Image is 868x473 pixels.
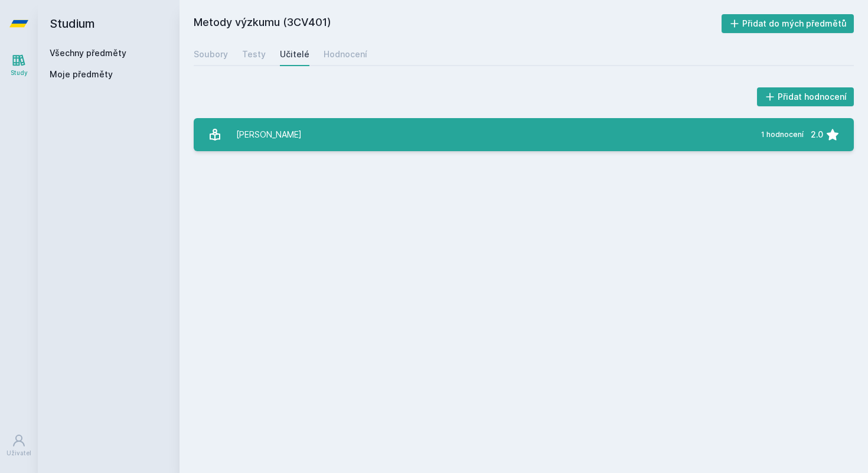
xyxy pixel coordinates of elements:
[50,68,113,80] span: Moje předměty
[811,123,823,146] div: 2.0
[194,43,228,66] a: Soubory
[2,428,35,464] a: Uživatel
[194,48,228,60] div: Soubory
[194,118,854,151] a: [PERSON_NAME] 1 hodnocení 2.0
[11,68,28,77] div: Study
[50,48,126,58] a: Všechny předměty
[761,130,804,139] div: 1 hodnocení
[6,449,31,458] div: Uživatel
[236,123,302,146] div: [PERSON_NAME]
[324,48,367,60] div: Hodnocení
[280,43,309,66] a: Učitelé
[242,43,266,66] a: Testy
[280,48,309,60] div: Učitelé
[722,14,854,33] button: Přidat do mých předmětů
[757,87,854,106] button: Přidat hodnocení
[194,14,722,33] h2: Metody výzkumu (3CV401)
[2,47,35,83] a: Study
[242,48,266,60] div: Testy
[324,43,367,66] a: Hodnocení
